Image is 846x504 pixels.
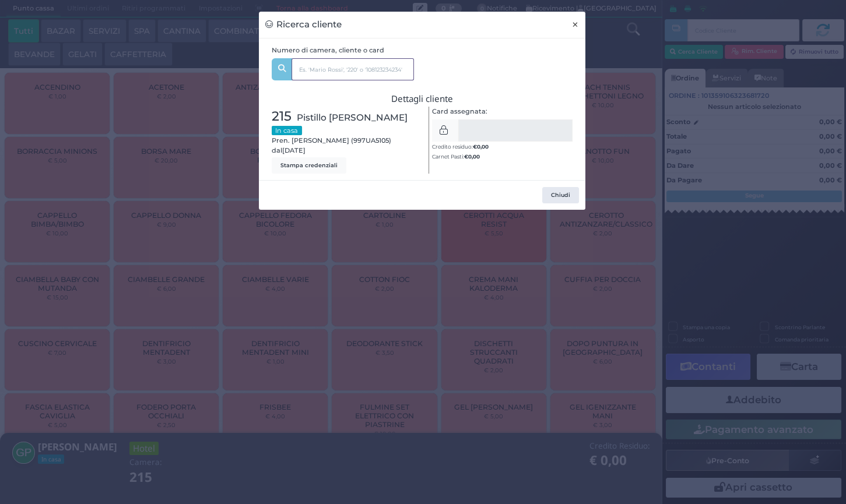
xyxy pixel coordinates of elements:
[432,143,489,150] small: Credito residuo:
[468,153,480,160] span: 0,00
[571,18,579,31] span: ×
[272,45,384,55] label: Numero di camera, cliente o card
[272,157,346,174] button: Stampa credenziali
[272,94,573,104] h3: Dettagli cliente
[272,126,302,135] small: In casa
[265,18,342,31] h3: Ricerca cliente
[297,111,408,124] span: Pistillo [PERSON_NAME]
[542,187,579,203] button: Chiudi
[292,58,414,80] input: Es. 'Mario Rossi', '220' o '108123234234'
[432,153,480,160] small: Carnet Pasti:
[432,107,487,117] label: Card assegnata:
[473,143,489,150] b: €
[464,153,480,160] b: €
[565,12,585,38] button: Chiudi
[265,107,422,174] div: Pren. [PERSON_NAME] (997UA5105) dal
[282,146,306,156] span: [DATE]
[272,107,292,126] span: 215
[477,143,489,150] span: 0,00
